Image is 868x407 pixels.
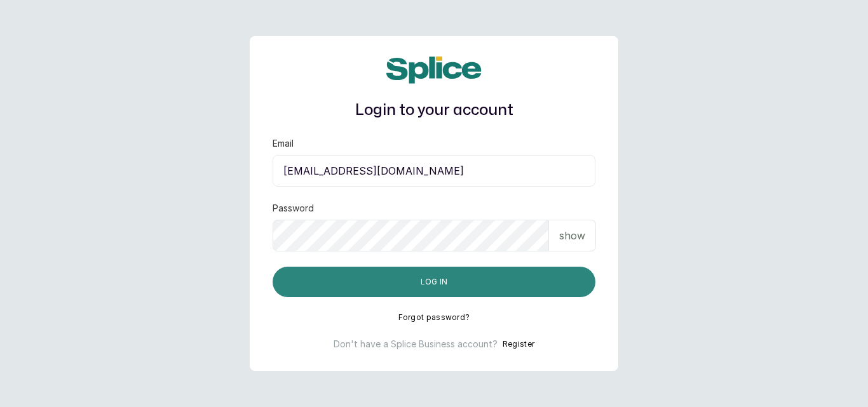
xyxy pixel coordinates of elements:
[273,267,595,297] button: Log in
[559,228,585,243] p: show
[273,202,314,215] label: Password
[334,338,498,350] p: Don't have a Splice Business account?
[273,99,595,122] h1: Login to your account
[503,338,534,350] button: Register
[273,155,595,187] input: email@acme.com
[398,312,470,323] button: Forgot password?
[273,137,294,150] label: Email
